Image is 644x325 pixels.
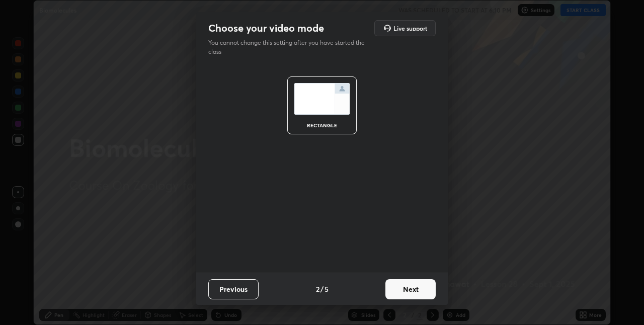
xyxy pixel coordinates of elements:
h4: 2 [316,284,319,294]
h2: Choose your video mode [208,22,324,35]
button: Next [385,279,436,299]
h4: / [320,284,324,294]
p: You cannot change this setting after you have started the class [208,38,371,56]
button: Previous [208,279,259,299]
h5: Live support [393,25,427,31]
div: rectangle [302,123,342,128]
h4: 5 [325,284,329,294]
img: normalScreenIcon.ae25ed63.svg [294,83,350,115]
